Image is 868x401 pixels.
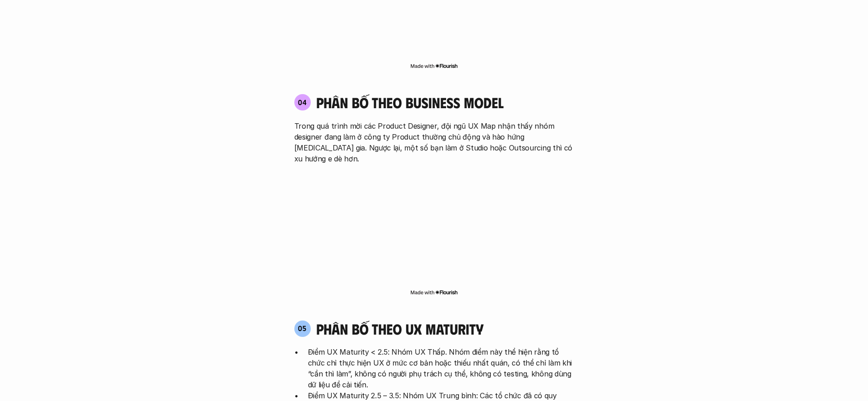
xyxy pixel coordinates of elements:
[298,325,307,332] p: 05
[308,346,574,390] p: Điểm UX Maturity < 2.5: Nhóm UX Thấp. Nhóm điểm này thể hiện rằng tổ chức chỉ thực hiện UX ở mức ...
[316,320,483,337] h4: phân bố theo ux maturity
[286,169,582,287] iframe: Interactive or visual content
[298,99,307,106] p: 04
[316,94,503,111] h4: phân bố theo business model
[410,289,458,296] img: Made with Flourish
[410,62,458,70] img: Made with Flourish
[294,120,574,164] p: Trong quá trình mời các Product Designer, đội ngũ UX Map nhận thấy nhóm designer đang làm ở công ...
